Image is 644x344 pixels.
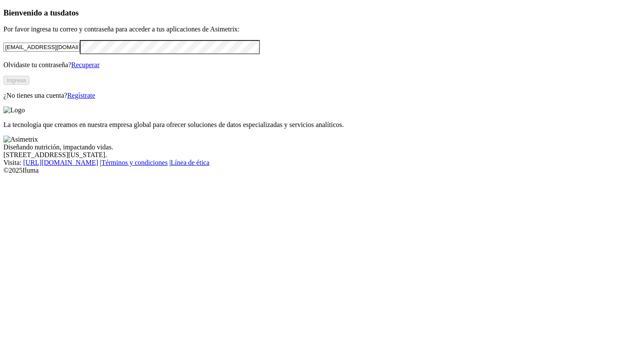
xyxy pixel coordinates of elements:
[67,92,95,99] a: Regístrate
[3,92,641,99] p: ¿No tienes una cuenta?
[3,106,25,114] img: Logo
[3,136,38,143] img: Asimetrix
[23,159,98,166] a: [URL][DOMAIN_NAME]
[3,151,641,159] div: [STREET_ADDRESS][US_STATE].
[3,76,29,85] button: Ingresa
[3,25,641,33] p: Por favor ingresa tu correo y contraseña para acceder a tus aplicaciones de Asimetrix:
[60,8,79,17] span: datos
[3,121,641,129] p: La tecnología que creamos en nuestra empresa global para ofrecer soluciones de datos especializad...
[3,43,80,52] input: Tu correo
[3,143,641,151] div: Diseñando nutrición, impactando vidas.
[3,167,641,174] div: © 2025 Iluma
[171,159,209,166] a: Línea de ética
[101,159,168,166] a: Términos y condiciones
[3,8,641,18] h3: Bienvenido a tus
[3,61,641,69] p: Olvidaste tu contraseña?
[3,159,641,167] div: Visita : | |
[71,61,100,68] a: Recuperar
